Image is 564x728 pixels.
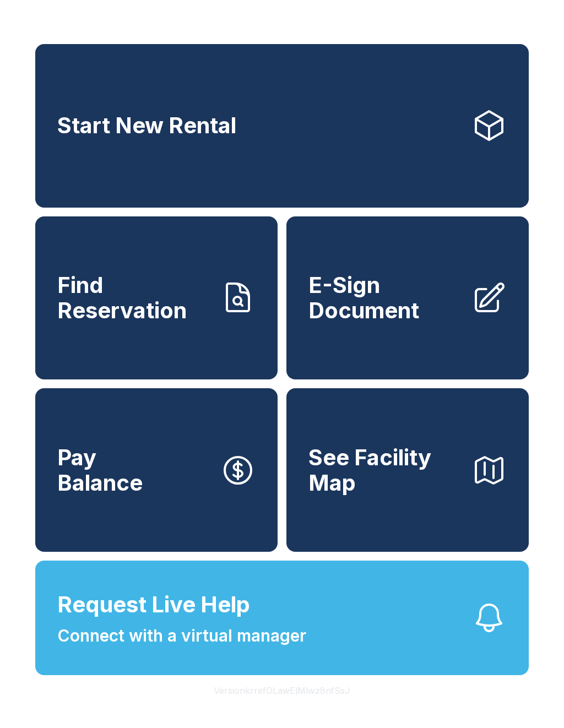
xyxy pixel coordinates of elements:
[205,675,359,706] button: VersionkrrefDLawElMlwz8nfSsJ
[308,445,463,495] span: See Facility Map
[35,44,529,208] a: Start New Rental
[57,273,211,323] span: Find Reservation
[35,216,278,380] a: Find Reservation
[286,216,529,380] a: E-Sign Document
[286,388,529,552] button: See Facility Map
[57,623,306,648] span: Connect with a virtual manager
[57,588,250,621] span: Request Live Help
[57,113,236,138] span: Start New Rental
[57,445,143,495] span: Pay Balance
[35,388,278,552] button: PayBalance
[308,273,463,323] span: E-Sign Document
[35,561,529,675] button: Request Live HelpConnect with a virtual manager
